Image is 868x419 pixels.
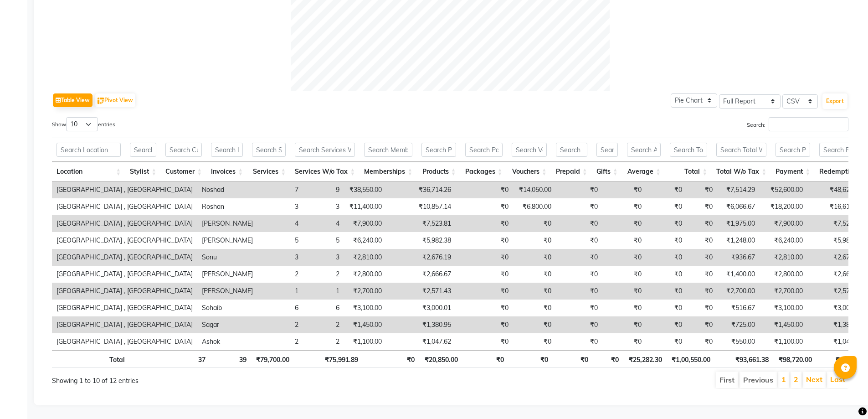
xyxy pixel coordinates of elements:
td: 6 [257,300,303,316]
td: ₹18,200.00 [760,198,807,215]
th: Total: activate to sort column ascending [665,162,712,181]
td: 4 [303,215,344,232]
th: ₹98,720.00 [773,350,817,368]
td: ₹0 [513,316,556,333]
td: ₹0 [687,215,717,232]
td: ₹14,050.00 [513,181,556,198]
td: ₹2,666.67 [807,266,867,283]
input: Search Total [670,143,707,157]
td: ₹11,400.00 [344,198,386,215]
th: ₹75,991.89 [294,350,362,368]
td: ₹0 [602,215,646,232]
td: 2 [257,266,303,283]
td: ₹7,523.81 [386,215,456,232]
td: ₹0 [456,333,513,350]
th: Stylist: activate to sort column ascending [125,162,161,181]
td: ₹0 [602,249,646,266]
td: ₹2,800.00 [344,266,386,283]
input: Search: [769,117,848,131]
button: Table View [53,93,92,107]
td: ₹0 [646,316,687,333]
td: ₹936.67 [717,249,760,266]
th: Invoices: activate to sort column ascending [206,162,247,181]
td: ₹550.00 [717,333,760,350]
th: Services W/o Tax: activate to sort column ascending [290,162,360,181]
td: ₹38,550.00 [344,181,386,198]
td: [GEOGRAPHIC_DATA] , [GEOGRAPHIC_DATA] [52,232,197,249]
input: Search Redemption [819,143,864,157]
td: 2 [303,266,344,283]
td: 7 [257,181,303,198]
th: Total [52,350,129,368]
th: ₹0 [553,350,593,368]
th: ₹0 [508,350,553,368]
td: ₹0 [456,316,513,333]
td: ₹0 [513,300,556,316]
td: ₹2,810.00 [344,249,386,266]
input: Search Stylist [130,143,156,157]
td: ₹2,676.19 [386,249,456,266]
td: 1 [303,283,344,300]
th: Products: activate to sort column ascending [417,162,460,181]
td: ₹0 [602,198,646,215]
td: ₹1,047.62 [386,333,456,350]
td: [GEOGRAPHIC_DATA] , [GEOGRAPHIC_DATA] [52,333,197,350]
td: [GEOGRAPHIC_DATA] , [GEOGRAPHIC_DATA] [52,300,197,316]
td: [GEOGRAPHIC_DATA] , [GEOGRAPHIC_DATA] [52,215,197,232]
td: ₹0 [456,249,513,266]
td: ₹2,700.00 [760,283,807,300]
td: 3 [257,249,303,266]
input: Search Vouchers [512,143,547,157]
th: Memberships: activate to sort column ascending [360,162,417,181]
input: Search Customer [165,143,202,157]
td: ₹0 [687,232,717,249]
td: ₹2,700.00 [344,283,386,300]
td: ₹1,450.00 [760,316,807,333]
td: ₹0 [687,266,717,283]
th: ₹0 [593,350,623,368]
td: [PERSON_NAME] [197,215,257,232]
td: ₹7,900.00 [760,215,807,232]
td: ₹5,982.38 [807,232,867,249]
td: [GEOGRAPHIC_DATA] , [GEOGRAPHIC_DATA] [52,316,197,333]
td: ₹2,800.00 [760,266,807,283]
td: ₹2,571.43 [386,283,456,300]
th: ₹1,00,550.00 [667,350,715,368]
td: Noshad [197,181,257,198]
input: Search Gifts [596,143,618,157]
td: ₹0 [646,333,687,350]
input: Search Total W/o Tax [716,143,766,157]
td: ₹0 [513,249,556,266]
td: ₹0 [646,198,687,215]
td: ₹52,600.00 [760,181,807,198]
td: ₹16,619.85 [807,198,867,215]
td: ₹0 [687,316,717,333]
th: 39 [210,350,251,368]
td: 2 [303,316,344,333]
td: Sohaib [197,300,257,316]
td: ₹0 [646,266,687,283]
td: ₹6,240.00 [344,232,386,249]
td: [GEOGRAPHIC_DATA] , [GEOGRAPHIC_DATA] [52,266,197,283]
td: ₹0 [556,232,602,249]
td: Ashok [197,333,257,350]
td: ₹0 [646,215,687,232]
td: ₹6,800.00 [513,198,556,215]
td: 5 [303,232,344,249]
td: ₹0 [687,300,717,316]
th: Payment: activate to sort column ascending [771,162,815,181]
input: Search Average [627,143,661,157]
img: pivot.png [98,98,104,104]
td: ₹0 [513,232,556,249]
td: ₹1,100.00 [344,333,386,350]
td: ₹1,380.95 [807,316,867,333]
td: ₹0 [602,181,646,198]
th: ₹79,700.00 [251,350,294,368]
input: Search Packages [465,143,503,157]
td: ₹2,810.00 [760,249,807,266]
td: ₹0 [556,266,602,283]
td: ₹0 [646,300,687,316]
td: ₹6,240.00 [760,232,807,249]
td: ₹0 [646,232,687,249]
label: Search: [747,117,848,131]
